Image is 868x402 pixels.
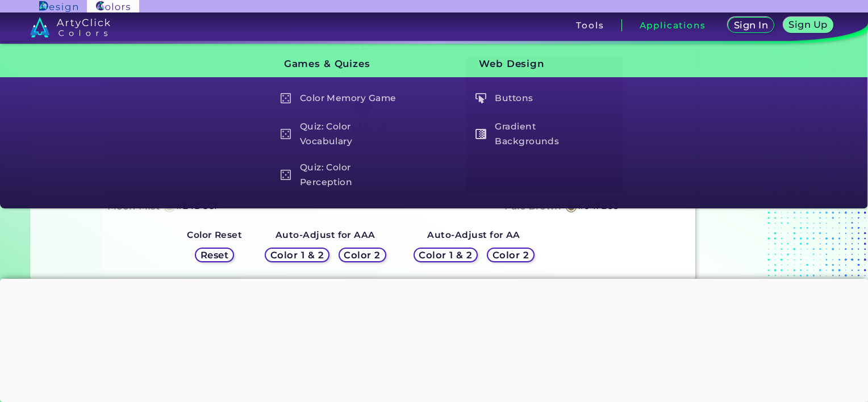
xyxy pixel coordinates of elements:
h5: Quiz: Color Vocabulary [275,118,407,150]
strong: Color Reset [187,229,242,240]
h5: Sign In [735,21,767,30]
strong: Auto-Adjust for AAA [276,229,375,240]
a: Color Memory Game [274,87,408,109]
h5: Color 1 & 2 [273,250,322,259]
img: icon_click_button_white.svg [475,93,486,104]
h5: Sign Up [790,20,826,29]
a: Sign Up [785,18,831,33]
h5: Color 1 & 2 [421,250,470,259]
h5: Quiz: Color Perception [275,159,407,191]
h5: Gradient Backgrounds [470,118,602,150]
h3: Tools [576,21,604,30]
h3: Applications [640,21,706,30]
a: Quiz: Color Perception [274,159,408,191]
img: icon_gradient_white.svg [475,129,486,140]
img: logo_artyclick_colors_white.svg [30,17,110,37]
a: Quiz: Color Vocabulary [274,118,408,150]
h3: Web Design [460,50,603,78]
h3: Games & Quizes [265,50,408,78]
h5: Color 2 [345,250,379,259]
h5: Reset [202,250,227,259]
strong: Auto-Adjust for AA [427,229,520,240]
a: Gradient Backgrounds [469,118,603,150]
h5: ◉ [565,199,578,213]
img: icon_game_white.svg [281,170,291,181]
a: Sign In [730,18,773,33]
img: icon_game_white.svg [281,93,291,104]
img: icon_game_white.svg [281,129,291,140]
img: ArtyClick Design logo [39,1,77,12]
h5: Color 2 [494,250,527,259]
a: Buttons [469,87,603,109]
h5: ◉ [164,199,176,213]
h5: Buttons [470,87,602,109]
h5: Color Memory Game [275,87,407,109]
